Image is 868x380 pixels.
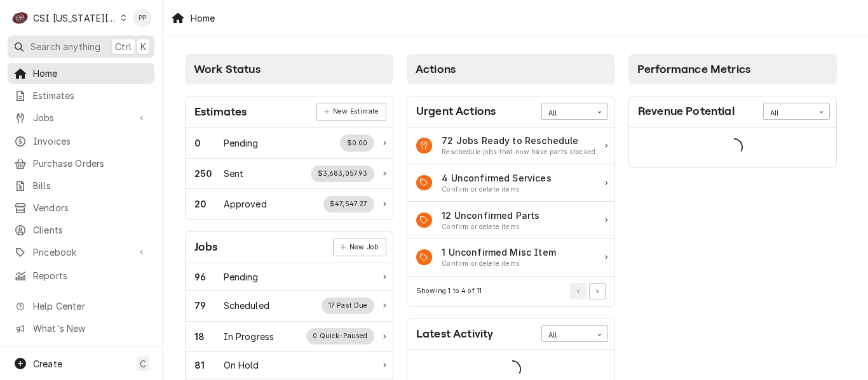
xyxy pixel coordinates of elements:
a: Go to Help Center [8,296,154,317]
span: Work Status [194,63,261,75]
span: Reports [33,269,148,282]
a: Purchase Orders [8,153,154,174]
div: Card Data [629,128,836,167]
div: Work Status Count [194,197,224,211]
a: Go to Jobs [8,107,154,128]
span: Loading... [725,134,743,161]
div: All [548,108,585,119]
div: Work Status Title [224,330,275,343]
span: Bills [33,179,148,192]
span: Search anything [31,40,100,53]
a: Clients [8,219,154,240]
a: Bills [8,175,154,196]
span: Create [33,358,62,369]
span: What's New [33,322,147,335]
div: Action Item Suggestion [442,147,595,157]
span: Estimates [33,89,148,102]
div: Card Link Button [333,239,386,256]
button: Go to Previous Page [570,283,587,299]
a: Work Status [186,322,393,352]
div: Card Column Content [628,84,837,218]
div: Work Status Supplemental Data [340,134,374,151]
div: Card Header [407,318,614,350]
span: Invoices [33,134,148,148]
span: Purchase Orders [33,157,148,170]
a: Go to What's New [8,318,154,339]
div: PP [133,9,151,27]
a: New Job [333,239,386,256]
a: Action Item [407,202,614,239]
div: Work Status Supplemental Data [322,298,374,314]
div: Work Status Title [224,167,244,180]
div: CSI Kansas City's Avatar [11,9,29,27]
a: Work Status [186,263,393,291]
div: Work Status Count [194,270,224,284]
button: Go to Next Page [589,283,606,299]
button: Search anythingCtrlK [8,36,154,58]
div: Work Status Supplemental Data [311,166,374,182]
div: Card Title [416,325,493,343]
a: Action Item [407,128,614,165]
div: All [548,331,585,341]
span: Actions [416,63,456,75]
a: Invoices [8,131,154,152]
div: Card Data Filter Control [763,103,830,119]
a: Action Item [407,239,614,277]
a: Action Item [407,164,614,202]
div: Work Status Title [224,136,259,150]
div: Pagination Controls [568,283,606,299]
span: Pricebook [33,246,129,259]
div: Action Item Title [442,246,556,259]
div: Card Link Button [316,103,386,121]
div: Card: Estimates [185,96,393,220]
a: Vendors [8,197,154,218]
div: Work Status Count [194,136,224,150]
div: Card Header [186,96,393,128]
div: Card Column Header [185,54,393,84]
div: Card Data [407,128,614,277]
a: Home [8,63,154,84]
a: Work Status [186,159,393,189]
div: Work Status Title [224,270,259,284]
div: Work Status Title [224,299,269,312]
div: Card Title [638,103,735,120]
span: Ctrl [115,40,132,53]
div: Action Item Title [442,134,595,147]
div: Card Title [194,103,247,121]
div: Work Status Count [194,330,224,343]
div: Work Status [186,189,393,219]
div: C [11,9,29,27]
div: Card Header [629,96,836,128]
div: Card Data Filter Control [541,325,608,342]
div: Current Page Details [416,286,482,296]
div: Work Status Count [194,358,224,372]
span: Performance Metrics [637,63,750,75]
div: Card Column Header [407,54,615,84]
div: Card: Revenue Potential [628,96,837,168]
span: Jobs [33,111,129,124]
div: Work Status Count [194,299,224,312]
span: Clients [33,223,148,237]
span: Help Center [33,299,147,313]
div: Card: Urgent Actions [407,96,615,307]
div: Philip Potter's Avatar [133,9,151,27]
div: All [770,108,807,119]
a: Go to Pricebook [8,242,154,263]
div: CSI [US_STATE][GEOGRAPHIC_DATA] [33,11,117,25]
a: Work Status [186,352,393,379]
div: Action Item Suggestion [442,185,552,195]
span: C [140,357,146,370]
div: Action Item Suggestion [442,222,539,232]
a: Estimates [8,85,154,106]
span: Home [33,67,148,80]
div: Card Data Filter Control [541,103,608,119]
a: Work Status [186,128,393,159]
div: Card Data [186,128,393,219]
span: K [140,40,146,53]
div: Action Item Title [442,209,539,222]
a: Work Status [186,291,393,321]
